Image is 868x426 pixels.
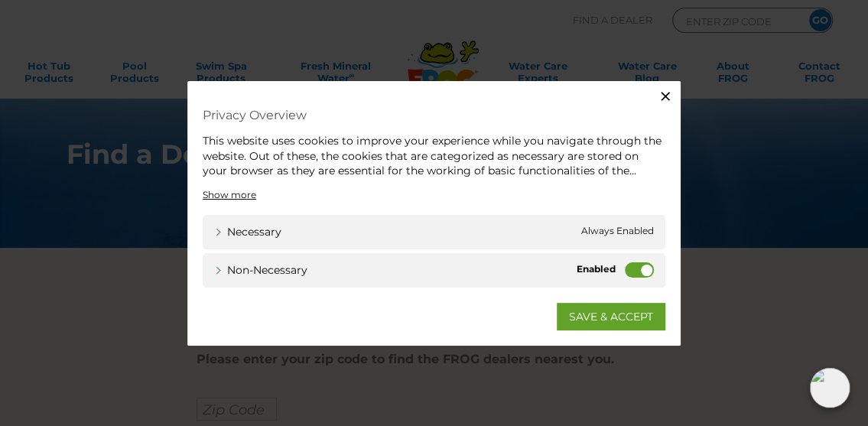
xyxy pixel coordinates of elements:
[203,104,665,126] h4: Privacy Overview
[203,187,256,201] a: Show more
[581,223,654,239] span: Always Enabled
[203,134,665,179] div: This website uses cookies to improve your experience while you navigate through the website. Out ...
[214,262,307,278] a: Non-necessary
[214,223,281,239] a: Necessary
[557,302,665,330] a: SAVE & ACCEPT
[810,368,850,408] img: openIcon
